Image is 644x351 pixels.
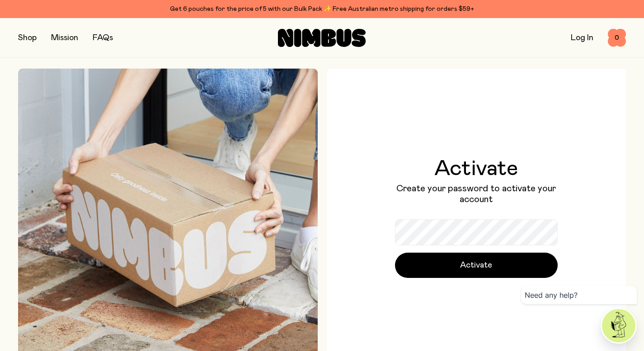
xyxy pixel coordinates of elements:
h1: Activate [395,158,558,180]
a: Log In [571,34,593,42]
div: Get 6 pouches for the price of 5 with our Bulk Pack ✨ Free Australian metro shipping for orders $59+ [18,4,626,14]
a: Mission [51,34,78,42]
div: Need any help? [521,286,637,304]
a: FAQs [93,34,113,42]
img: agent [602,309,635,342]
span: Activate [460,259,492,272]
p: Create your password to activate your account [395,183,558,205]
button: 0 [608,29,626,47]
button: Activate [395,253,558,278]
